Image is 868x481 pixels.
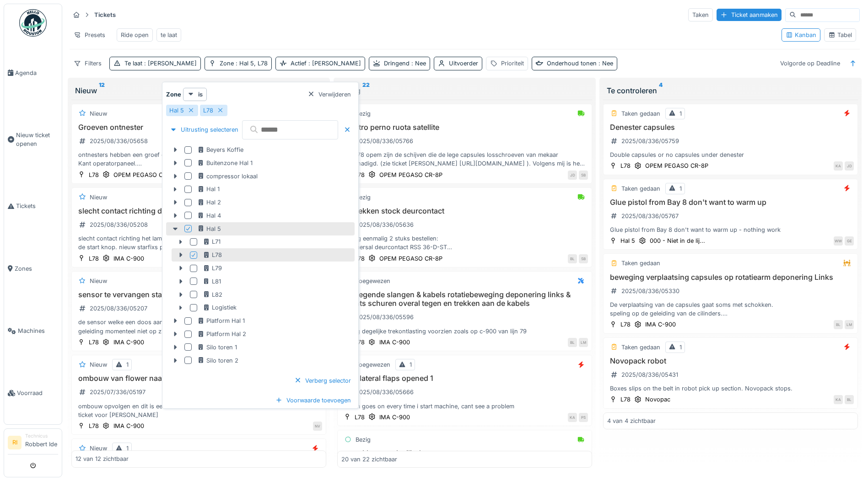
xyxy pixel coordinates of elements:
[220,59,268,68] div: Zone
[834,320,843,329] div: BL
[90,137,148,145] div: 2025/08/336/05658
[113,171,177,179] div: OPEM PEGASO CR-8P
[8,436,22,449] li: RI
[197,211,221,220] div: Hal 4
[89,254,99,263] div: L78
[75,455,129,464] div: 12 van 12 zichtbaar
[621,184,660,193] div: Taken gedaan
[126,444,129,453] div: 1
[90,304,147,313] div: 2025/08/336/05207
[89,422,99,430] div: L78
[203,277,221,286] div: L81
[356,277,390,285] div: Toegewezen
[786,31,816,39] div: Kanban
[341,207,588,215] h3: optrekken stock deurcontact
[203,264,222,273] div: L79
[18,326,58,335] span: Machines
[834,161,843,171] div: KA
[607,384,854,393] div: Boxes slips on the belt in robot pick up section. Novopack stops.
[379,254,442,263] div: OPEM PEGASO CR-8P
[356,137,413,145] div: 2025/08/336/05766
[379,413,410,422] div: IMA C-900
[356,360,390,369] div: Toegewezen
[597,60,613,67] span: : Nee
[17,389,58,397] span: Voorraad
[679,184,682,193] div: 1
[25,433,58,452] li: Robbert Ide
[91,11,119,19] strong: Tickets
[621,259,660,267] div: Taken gedaan
[203,237,221,246] div: L71
[620,236,635,245] div: Hal 5
[341,85,588,96] div: Bezig
[645,395,670,404] div: Novopac
[197,159,253,167] div: Buitenzone Hal 1
[356,193,371,202] div: Bezig
[828,31,852,39] div: Tabel
[90,193,107,202] div: Nieuw
[845,161,854,171] div: JD
[645,161,708,170] div: OPEM PEGASO CR-8P
[845,320,854,329] div: LM
[75,234,322,251] div: slecht contact richting het lampje op de reset knop en deze draad geeft ook door naar de start kn...
[341,234,588,251] div: Graag eenmalig 2 stuks bestellen: Schmersal deurcontact RSS 36-D-ST [URL][DOMAIN_NAME] ik heb het...
[607,225,854,234] div: Glue pistol from Bay 8 don't want to warm up - nothing work
[568,254,577,263] div: BL
[356,313,414,321] div: 2025/08/336/05596
[75,123,322,132] h3: Groeven ontnester
[579,413,588,422] div: PS
[90,388,146,396] div: 2025/07/336/05197
[621,287,679,295] div: 2025/08/336/05330
[679,109,682,118] div: 1
[341,327,588,336] div: graag degelijke trekontlasting voorzien zoals op c-900 van lijn 79
[99,85,105,96] sup: 12
[607,198,854,207] h3: Glue pistol from Bay 8 don't want to warm up
[356,435,371,444] div: Bezig
[307,60,361,67] span: : [PERSON_NAME]
[113,422,144,430] div: IMA C-900
[341,374,588,383] h3: Box lateral flaps opened 1
[607,300,854,318] div: De verplaatsing van de capsules gaat soms met schokken. speling op de geleiding van de cilinders....
[75,150,322,168] div: ontnesters hebben een groef door slijtage op alle banen Kant operatorpaneel. Hierdoor werkt het o...
[75,402,322,419] div: ombouw opvolgen en dit is een order om alles te noteren. ticket voor [PERSON_NAME]
[203,106,213,115] div: L78
[90,444,107,453] div: Nieuw
[501,59,524,68] div: Prioriteit
[834,395,843,404] div: KA
[75,374,322,383] h3: ombouw van flower naar tube
[579,254,588,263] div: SB
[142,60,197,67] span: : [PERSON_NAME]
[384,59,426,68] div: Dringend
[19,9,47,37] img: Badge_color-CXgf-gQk.svg
[356,388,414,396] div: 2025/08/336/05666
[621,137,679,145] div: 2025/08/336/05759
[197,224,221,233] div: Hal 5
[620,320,631,329] div: L78
[124,59,197,68] div: Te laat
[568,338,577,347] div: BL
[568,413,577,422] div: KA
[621,343,660,352] div: Taken gedaan
[379,338,410,347] div: IMA C-900
[291,374,355,387] div: Verberg selector
[197,172,258,181] div: compressor lokaal
[166,90,181,99] strong: Zone
[688,8,713,21] div: Taken
[621,212,679,220] div: 2025/08/336/05767
[169,106,184,115] div: Hal 5
[579,171,588,180] div: SB
[90,220,148,229] div: 2025/08/336/05208
[198,90,203,99] strong: is
[197,198,221,207] div: Hal 2
[607,150,854,159] div: Double capsules or no capsules under denester
[113,338,144,347] div: IMA C-900
[16,202,58,210] span: Tickets
[15,69,58,77] span: Agenda
[75,207,322,215] h3: slecht contact richting de reset knop en de start knop in hmi
[272,394,355,406] div: Voorwaarde toevoegen
[90,360,107,369] div: Nieuw
[341,402,588,411] div: Alarm goes on every time i start machine, cant see a problem
[355,338,365,347] div: L78
[90,109,107,118] div: Nieuw
[650,236,705,245] div: 000 - Niet in de lij...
